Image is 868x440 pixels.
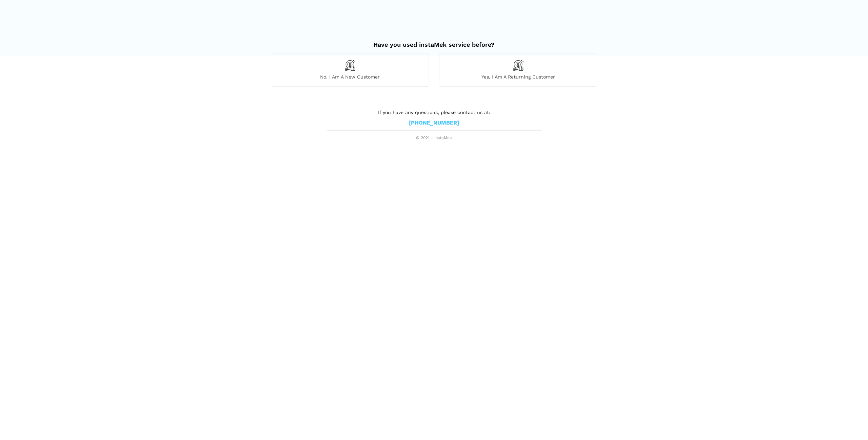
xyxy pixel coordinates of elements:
[409,119,459,127] a: [PHONE_NUMBER]
[271,74,429,80] span: No, I am a new customer
[327,109,541,116] p: If you have any questions, please contact us at:
[271,34,597,48] h2: Have you used instaMek service before?
[327,135,541,141] span: © 2021 - instaMek
[439,74,597,80] span: Yes, I am a returning customer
